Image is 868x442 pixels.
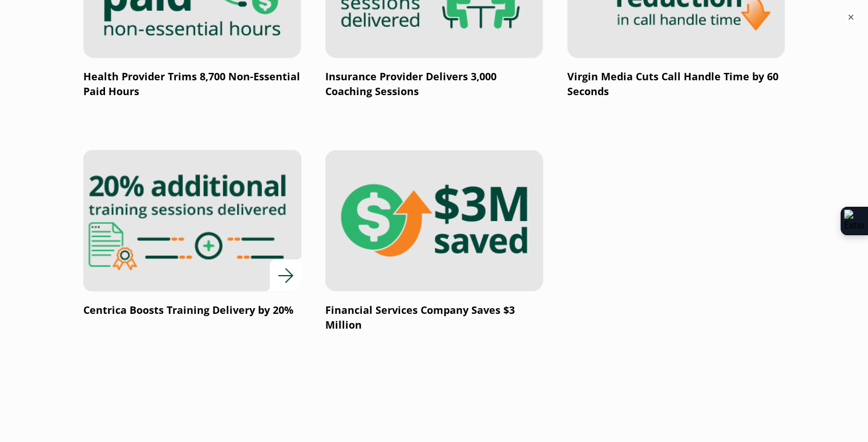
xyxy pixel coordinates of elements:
[325,69,543,99] p: Insurance Provider Delivers 3,000 Coaching Sessions
[325,150,543,332] a: Financial Services Company Saves $3 Million
[83,69,301,99] p: Health Provider Trims 8,700 Non-Essential Paid Hours
[844,210,865,232] img: Extension Icon
[83,302,301,317] p: Centrica Boosts Training Delivery by 20%
[325,302,543,332] p: Financial Services Company Saves $3 Million
[83,150,301,317] a: Centrica Boosts Training Delivery by 20%
[845,11,857,23] button: ×
[567,69,785,99] p: Virgin Media Cuts Call Handle Time by 60 Seconds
